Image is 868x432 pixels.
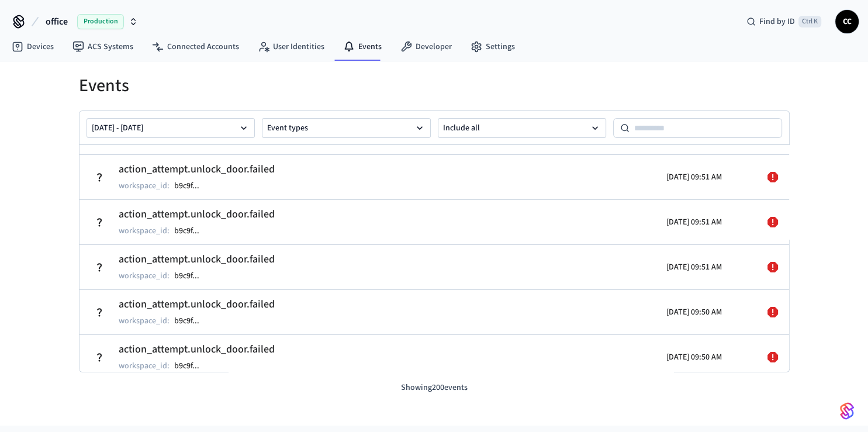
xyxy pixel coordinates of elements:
p: workspace_id : [119,270,170,282]
h2: action_attempt.unlock_door.failed [119,296,275,313]
p: workspace_id : [119,225,170,237]
div: Find by IDCtrl K [737,11,831,32]
a: Devices [2,36,63,57]
p: [DATE] 09:51 AM [666,261,722,273]
button: Event types [262,118,431,138]
h2: action_attempt.unlock_door.failed [119,341,275,358]
a: Settings [461,36,524,57]
span: Ctrl K [798,16,821,27]
h2: action_attempt.unlock_door.failed [119,161,275,178]
button: b9c9f... [172,359,211,373]
span: Production [77,14,124,29]
a: Events [334,36,391,57]
button: b9c9f... [172,224,211,238]
button: CC [835,10,859,33]
a: User Identities [248,36,334,57]
button: b9c9f... [172,269,211,283]
img: SeamLogoGradient.69752ec5.svg [840,402,854,420]
p: [DATE] 09:50 AM [666,351,722,363]
p: workspace_id : [119,180,170,192]
button: Include all [438,118,607,138]
span: CC [836,11,857,32]
span: Find by ID [759,16,795,27]
p: Showing 200 events [79,382,790,394]
button: b9c9f... [172,179,211,193]
p: [DATE] 09:50 AM [666,306,722,318]
a: Connected Accounts [143,36,248,57]
p: workspace_id : [119,315,170,327]
button: [DATE] - [DATE] [87,118,255,138]
a: Developer [391,36,461,57]
h1: Events [79,75,790,96]
h2: action_attempt.unlock_door.failed [119,206,275,223]
p: workspace_id : [119,360,170,372]
span: office [46,15,68,29]
a: ACS Systems [63,36,143,57]
h2: action_attempt.unlock_door.failed [119,251,275,268]
button: b9c9f... [172,314,211,328]
p: [DATE] 09:51 AM [666,216,722,228]
p: [DATE] 09:51 AM [666,171,722,183]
